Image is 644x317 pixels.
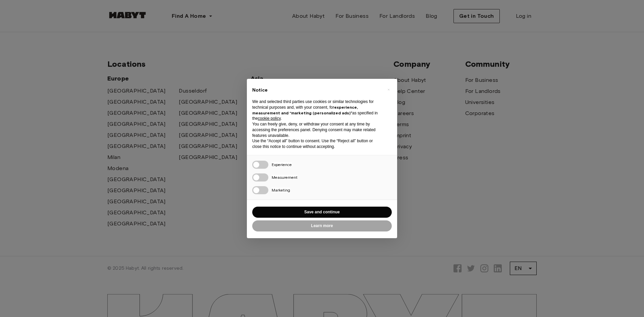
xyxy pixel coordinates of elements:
[252,87,381,94] h2: Notice
[383,84,394,95] button: Close this notice
[258,116,281,121] a: cookie policy
[252,105,358,115] strong: experience, measurement and “marketing (personalized ads)”
[272,175,298,180] span: Measurement
[252,121,381,138] p: You can freely give, deny, or withdraw your consent at any time by accessing the preferences pane...
[252,138,381,150] p: Use the “Accept all” button to consent. Use the “Reject all” button or close this notice to conti...
[252,220,392,231] button: Learn more
[387,86,390,94] span: ×
[252,207,392,218] button: Save and continue
[272,188,290,193] span: Marketing
[272,162,292,167] span: Experience
[252,99,381,121] p: We and selected third parties use cookies or similar technologies for technical purposes and, wit...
